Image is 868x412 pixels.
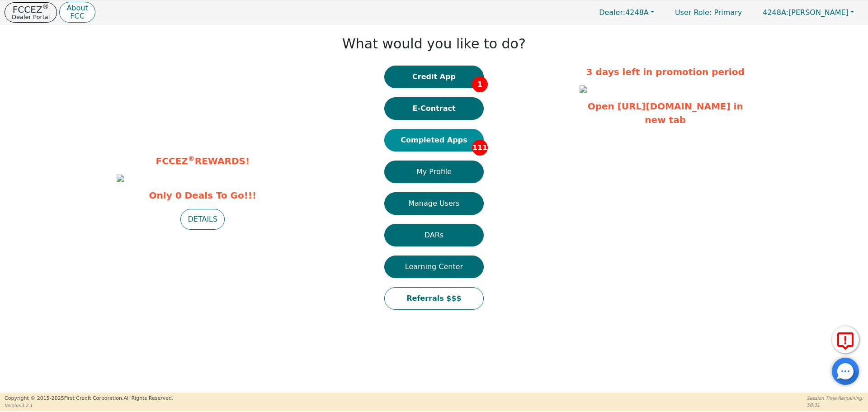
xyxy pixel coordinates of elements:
h1: What would you like to do? [342,36,526,52]
button: E-Contract [384,97,484,120]
span: User Role : [675,8,712,17]
button: DARs [384,224,484,246]
p: 58:31 [807,402,863,408]
span: 1 [472,76,488,92]
span: Only 0 Deals To Go!!! [117,189,288,202]
a: User Role: Primary [666,4,751,21]
sup: ® [188,155,195,163]
button: Dealer:4248A [590,5,664,19]
p: Session Time Remaining: [807,395,863,402]
button: Report Error to FCC [832,326,859,353]
img: a1e5a7fe-11c6-40b1-97b1-e9c07ef41b4d [117,175,124,182]
button: DETAILS [180,209,225,230]
p: FCCEZ [12,5,50,14]
button: Referrals $$$ [384,287,484,310]
sup: ® [42,3,49,11]
span: 111 [472,140,488,156]
a: Open [URL][DOMAIN_NAME] in new tab [588,101,743,125]
img: 6058966a-379b-48f6-87e4-73c89729684e [580,85,587,93]
p: FCCEZ REWARDS! [117,154,288,168]
button: AboutFCC [59,2,95,23]
p: Dealer Portal [12,14,50,20]
span: [PERSON_NAME] [763,8,849,17]
button: Credit App1 [384,66,484,88]
span: 4248A: [763,8,788,17]
p: FCC [66,13,88,20]
button: 4248A:[PERSON_NAME] [753,5,863,19]
p: Primary [666,4,751,21]
p: 3 days left in promotion period [580,65,751,79]
span: 4248A [599,8,649,17]
p: Copyright © 2015- 2025 First Credit Corporation. [5,395,173,403]
button: FCCEZ®Dealer Portal [5,2,57,23]
span: All Rights Reserved. [123,395,173,401]
span: Dealer: [599,8,625,17]
button: Learning Center [384,256,484,278]
button: Manage Users [384,192,484,215]
button: Completed Apps111 [384,129,484,152]
p: About [66,5,88,12]
button: My Profile [384,161,484,183]
p: Version 3.2.1 [5,402,173,409]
